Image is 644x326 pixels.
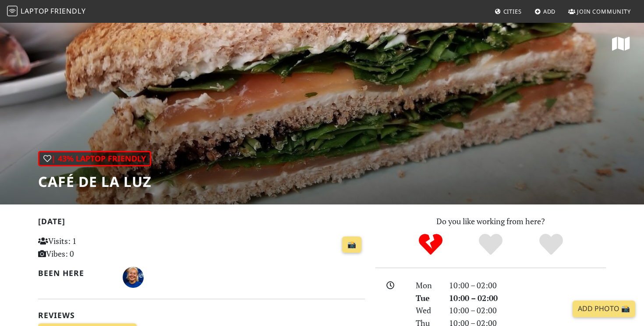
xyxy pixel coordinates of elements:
div: No [400,233,461,257]
div: 10:00 – 02:00 [444,279,611,292]
div: 10:00 – 02:00 [444,304,611,317]
a: Add Photo 📸 [573,301,635,317]
h1: Café de la Luz [38,173,152,190]
span: Laptop [21,6,49,16]
div: Wed [410,304,444,317]
a: 📸 [342,236,361,253]
span: Add [543,7,556,15]
div: Mon [410,279,444,292]
a: Cities [491,4,525,19]
div: Tue [410,292,444,305]
h2: Reviews [38,311,365,320]
span: Friendly [50,6,85,16]
a: Join Community [565,4,634,19]
p: Visits: 1 Vibes: 0 [38,235,140,260]
p: Do you like working from here? [375,215,606,228]
img: LaptopFriendly [7,6,18,16]
span: Cities [503,7,522,15]
h2: [DATE] [38,217,365,229]
span: Pernille Fjørtoft Grøsvik [123,271,144,282]
div: 10:00 – 02:00 [444,292,611,305]
div: | 43% Laptop Friendly [38,151,151,166]
span: Join Community [577,7,631,15]
div: Definitely! [521,233,581,257]
div: Yes [460,233,521,257]
img: 1655-pernille-fjortoft.jpg [123,267,144,288]
a: LaptopFriendly LaptopFriendly [7,4,86,19]
a: Add [531,4,559,19]
h2: Been here [38,269,112,278]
